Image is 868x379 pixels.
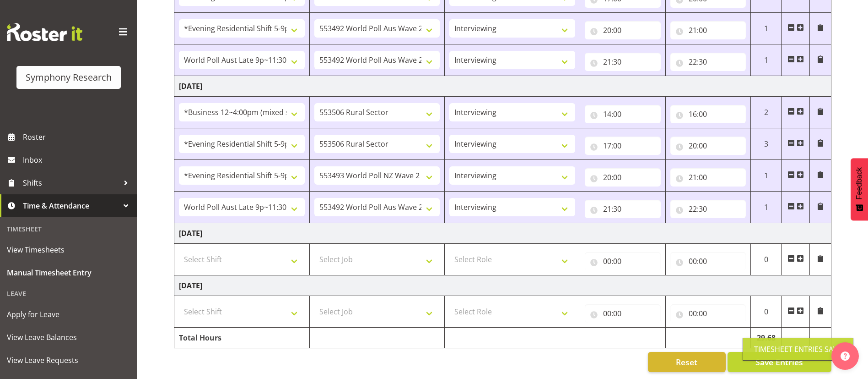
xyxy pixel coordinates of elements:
input: Click to select... [585,252,661,270]
a: Manual Timesheet Entry [2,261,135,284]
td: 29.68 [751,328,782,348]
input: Click to select... [585,21,661,39]
span: Time & Attendance [23,199,119,213]
input: Click to select... [670,21,746,39]
input: Click to select... [670,53,746,71]
input: Click to select... [670,304,746,323]
input: Click to select... [670,168,746,187]
input: Click to select... [585,53,661,71]
td: [DATE] [174,223,831,244]
img: help-xxl-2.png [841,352,850,361]
a: View Leave Requests [2,349,135,372]
div: Timesheet [2,220,135,238]
span: View Leave Balances [7,330,130,344]
a: View Timesheets [2,238,135,261]
button: Save Entries [728,352,831,372]
input: Click to select... [585,137,661,155]
input: Click to select... [585,168,661,187]
button: Reset [648,352,726,372]
td: [DATE] [174,275,831,296]
span: Save Entries [755,356,803,368]
td: 3 [751,128,782,160]
span: Reset [676,356,697,368]
span: View Leave Requests [7,353,130,367]
td: 2 [751,97,782,128]
span: Apply for Leave [7,308,130,321]
span: Feedback [855,167,863,199]
td: 0 [751,244,782,275]
input: Click to select... [670,137,746,155]
a: View Leave Balances [2,326,135,349]
input: Click to select... [585,200,661,218]
td: 1 [751,160,782,192]
span: Inbox [23,153,133,167]
span: Manual Timesheet Entry [7,266,130,280]
img: Rosterit website logo [7,23,82,41]
div: Leave [2,284,135,303]
td: 1 [751,192,782,223]
td: 1 [751,13,782,44]
span: View Timesheets [7,243,130,257]
button: Feedback - Show survey [851,158,868,220]
input: Click to select... [585,105,661,123]
td: [DATE] [174,76,831,97]
td: 0 [751,296,782,328]
input: Click to select... [585,304,661,323]
input: Click to select... [670,105,746,123]
td: 1 [751,44,782,76]
input: Click to select... [670,200,746,218]
span: Roster [23,130,133,144]
div: Timesheet Entries Save [754,344,842,355]
div: Symphony Research [26,71,112,84]
td: Total Hours [174,328,310,348]
a: Apply for Leave [2,303,135,326]
input: Click to select... [670,252,746,270]
span: Shifts [23,176,119,190]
